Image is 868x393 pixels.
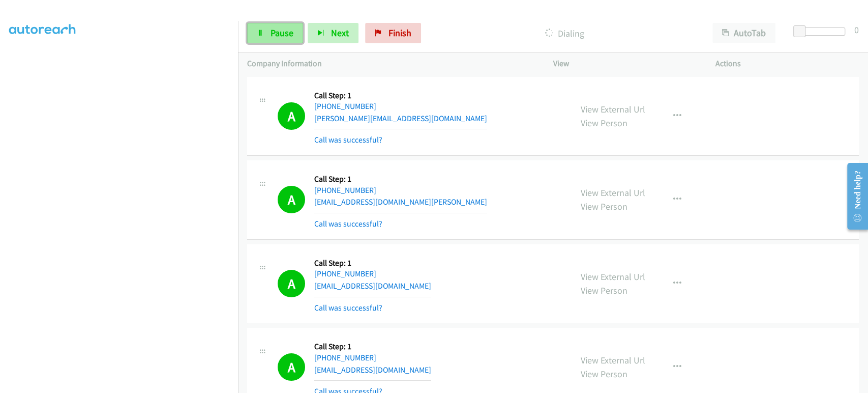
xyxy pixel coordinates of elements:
[581,354,645,366] a: View External Url
[314,219,382,229] a: Call was successful?
[581,117,627,129] a: View Person
[581,285,627,296] a: View Person
[314,303,382,313] a: Call was successful?
[581,187,645,199] a: View External Url
[314,91,487,101] h5: Call Step: 1
[581,271,645,283] a: View External Url
[581,201,627,212] a: View Person
[314,101,376,111] a: [PHONE_NUMBER]
[798,27,845,36] div: Delay between calls (in seconds)
[388,27,411,39] span: Finish
[314,114,487,123] a: [PERSON_NAME][EMAIL_ADDRESS][DOMAIN_NAME]
[314,342,431,352] h5: Call Step: 1
[314,281,431,291] a: [EMAIL_ADDRESS][DOMAIN_NAME]
[278,353,305,381] h1: A
[271,27,293,39] span: Pause
[712,23,775,43] button: AutoTab
[581,368,627,380] a: View Person
[854,23,859,37] div: 0
[581,103,645,115] a: View External Url
[314,269,376,278] a: [PHONE_NUMBER]
[314,174,487,184] h5: Call Step: 1
[553,58,697,70] p: View
[715,58,859,70] p: Actions
[331,27,349,39] span: Next
[278,186,305,213] h1: A
[435,26,694,40] p: Dialing
[314,258,431,268] h5: Call Step: 1
[314,365,431,375] a: [EMAIL_ADDRESS][DOMAIN_NAME]
[314,185,376,195] a: [PHONE_NUMBER]
[247,58,535,70] p: Company Information
[278,102,305,130] h1: A
[308,23,358,43] button: Next
[278,270,305,297] h1: A
[839,156,868,237] iframe: Resource Center
[314,353,376,362] a: [PHONE_NUMBER]
[365,23,421,43] a: Finish
[247,23,303,43] a: Pause
[314,197,487,207] a: [EMAIL_ADDRESS][DOMAIN_NAME][PERSON_NAME]
[314,135,382,145] a: Call was successful?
